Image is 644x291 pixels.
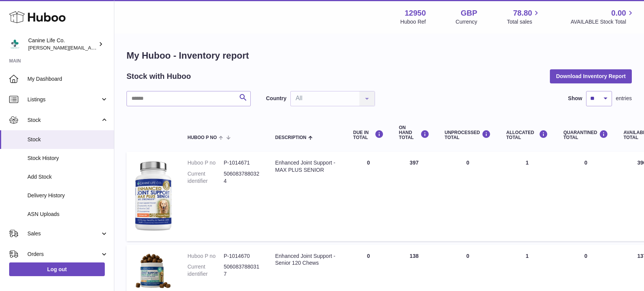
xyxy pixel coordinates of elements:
[127,71,191,82] h2: Stock with Huboo
[28,37,97,51] div: Canine Life Co.
[9,38,21,50] img: kevin@clsgltd.co.uk
[498,152,556,241] td: 1
[224,170,260,185] dd: 5060837880324
[550,69,632,83] button: Download Inventory Report
[570,18,635,26] span: AVAILABLE Stock Total
[461,8,477,18] strong: GBP
[584,253,587,259] span: 0
[27,173,108,181] span: Add Stock
[437,152,499,241] td: 0
[27,136,108,143] span: Stock
[399,125,429,141] div: ON HAND Total
[405,8,426,18] strong: 12950
[187,170,224,185] dt: Current identifier
[224,253,260,260] dd: P-1014670
[400,18,426,26] div: Huboo Ref
[275,253,338,267] div: Enhanced Joint Support - Senior 120 Chews
[507,8,541,26] a: 78.80 Total sales
[568,95,582,102] label: Show
[570,8,635,26] a: 0.00 AVAILABLE Stock Total
[507,18,541,26] span: Total sales
[27,251,100,258] span: Orders
[27,155,108,162] span: Stock History
[445,130,491,140] div: UNPROCESSED Total
[456,18,477,26] div: Currency
[27,230,100,237] span: Sales
[611,8,626,18] span: 0.00
[27,211,108,218] span: ASN Uploads
[224,263,260,278] dd: 5060837880317
[584,160,587,166] span: 0
[616,95,632,102] span: entries
[27,117,100,124] span: Stock
[275,135,306,140] span: Description
[563,130,608,140] div: QUARANTINED Total
[27,96,100,103] span: Listings
[187,159,224,166] dt: Huboo P no
[187,135,217,140] span: Huboo P no
[266,95,287,102] label: Country
[506,130,548,140] div: ALLOCATED Total
[27,75,108,83] span: My Dashboard
[353,130,384,140] div: DUE IN TOTAL
[28,45,153,51] span: [PERSON_NAME][EMAIL_ADDRESS][DOMAIN_NAME]
[391,152,437,241] td: 397
[346,152,391,241] td: 0
[27,192,108,199] span: Delivery History
[513,8,532,18] span: 78.80
[187,263,224,278] dt: Current identifier
[224,159,260,166] dd: P-1014671
[187,253,224,260] dt: Huboo P no
[134,253,172,291] img: product image
[134,159,172,232] img: product image
[275,159,338,174] div: Enhanced Joint Support - MAX PLUS SENIOR
[9,262,105,276] a: Log out
[127,50,632,62] h1: My Huboo - Inventory report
